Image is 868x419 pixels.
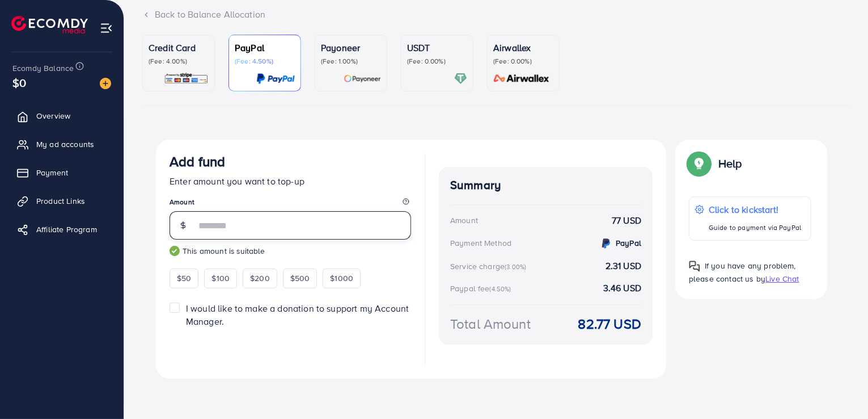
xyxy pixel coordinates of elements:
span: $200 [250,273,270,284]
strong: 3.46 USD [603,282,641,295]
span: Payment [36,167,68,178]
span: $500 [290,273,310,284]
small: This amount is suitable [170,245,411,257]
h4: Summary [450,178,641,192]
p: (Fee: 4.00%) [149,57,209,66]
strong: 77 USD [612,214,641,227]
legend: Amount [170,197,411,211]
span: Live Chat [765,273,799,284]
p: Credit Card [149,41,209,55]
img: card [256,72,295,85]
img: Popup guide [689,261,700,272]
h3: Add fund [170,153,225,170]
span: Overview [36,110,70,121]
p: USDT [407,41,467,55]
p: Guide to payment via PayPal [709,221,801,234]
small: (3.00%) [505,262,526,271]
img: credit [599,237,613,250]
iframe: Chat [820,368,859,410]
img: guide [170,246,180,256]
div: Payment Method [450,237,511,249]
span: My ad accounts [36,139,94,150]
img: card [454,72,467,85]
span: $1000 [330,273,353,284]
p: Airwallex [493,41,553,55]
strong: PayPal [616,237,641,249]
div: Back to Balance Allocation [142,8,850,21]
span: If you have any problem, please contact us by [689,260,796,284]
img: card [164,72,209,85]
a: Overview [9,104,115,127]
p: (Fee: 4.50%) [235,57,295,66]
div: Paypal fee [450,283,515,294]
span: $50 [177,273,191,284]
span: Affiliate Program [36,224,97,235]
img: image [100,78,111,89]
p: Click to kickstart! [709,203,801,216]
strong: 2.31 USD [606,259,641,273]
div: Service charge [450,261,530,272]
div: Amount [450,215,478,226]
p: Help [718,157,742,170]
p: (Fee: 1.00%) [321,57,381,66]
iframe: PayPal [298,342,411,362]
span: Product Links [36,195,85,207]
span: $0 [12,74,26,91]
a: Payment [9,161,115,184]
p: Payoneer [321,41,381,55]
a: Product Links [9,190,115,212]
span: Ecomdy Balance [12,62,74,74]
span: I would like to make a donation to support my Account Manager. [186,302,409,328]
a: My ad accounts [9,133,115,156]
img: logo [11,16,88,33]
small: (4.50%) [490,284,511,294]
span: $100 [211,273,230,284]
img: Popup guide [689,153,709,174]
p: (Fee: 0.00%) [493,57,553,66]
p: Enter amount you want to top-up [170,174,411,188]
p: (Fee: 0.00%) [407,57,467,66]
img: menu [100,22,113,35]
p: PayPal [235,41,295,55]
img: card [344,72,381,85]
a: Affiliate Program [9,218,115,241]
div: Total Amount [450,314,531,334]
img: card [490,72,553,85]
strong: 82.77 USD [578,314,641,334]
